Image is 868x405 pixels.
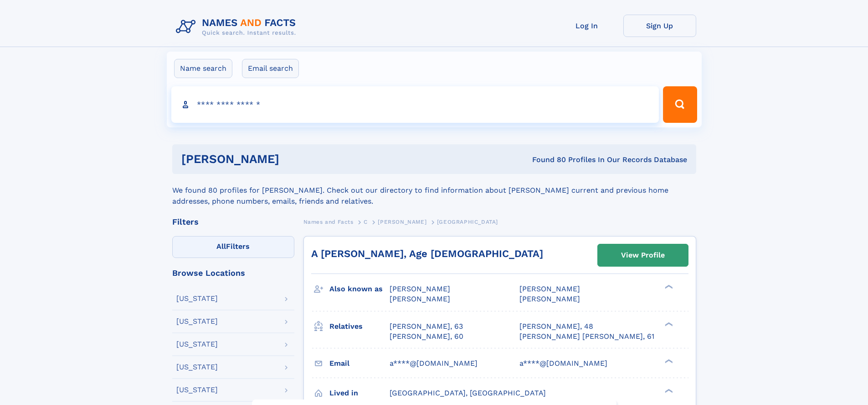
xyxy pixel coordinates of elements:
[598,244,688,266] a: View Profile
[390,331,463,342] a: [PERSON_NAME], 60
[172,236,294,258] label: Filters
[378,216,426,227] a: [PERSON_NAME]
[216,242,226,251] span: All
[176,341,218,348] div: [US_STATE]
[176,386,218,394] div: [US_STATE]
[378,219,426,225] span: [PERSON_NAME]
[364,216,368,227] a: C
[174,59,232,78] label: Name search
[172,218,294,226] div: Filters
[172,269,294,277] div: Browse Locations
[390,295,450,303] span: [PERSON_NAME]
[176,295,218,302] div: [US_STATE]
[519,331,654,342] a: [PERSON_NAME] [PERSON_NAME], 61
[519,295,580,303] span: [PERSON_NAME]
[390,284,450,293] span: [PERSON_NAME]
[663,86,697,123] button: Search Button
[663,284,673,290] div: ❯
[329,319,390,334] h3: Relatives
[623,15,696,37] a: Sign Up
[171,86,659,123] input: search input
[329,385,390,401] h3: Lived in
[329,281,390,297] h3: Also known as
[550,15,623,37] a: Log In
[172,174,696,207] div: We found 80 profiles for [PERSON_NAME]. Check out our directory to find information about [PERSON...
[176,318,218,325] div: [US_STATE]
[663,358,673,364] div: ❯
[181,153,406,165] h1: [PERSON_NAME]
[390,321,463,331] a: [PERSON_NAME], 63
[519,284,580,293] span: [PERSON_NAME]
[242,59,299,78] label: Email search
[621,245,665,266] div: View Profile
[176,363,218,371] div: [US_STATE]
[303,216,354,227] a: Names and Facts
[364,219,368,225] span: C
[172,15,303,39] img: Logo Names and Facts
[437,219,498,225] span: [GEOGRAPHIC_DATA]
[663,388,673,394] div: ❯
[329,356,390,371] h3: Email
[519,321,593,331] a: [PERSON_NAME], 48
[311,248,543,259] a: A [PERSON_NAME], Age [DEMOGRAPHIC_DATA]
[663,321,673,327] div: ❯
[406,155,687,165] div: Found 80 Profiles In Our Records Database
[390,389,546,397] span: [GEOGRAPHIC_DATA], [GEOGRAPHIC_DATA]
